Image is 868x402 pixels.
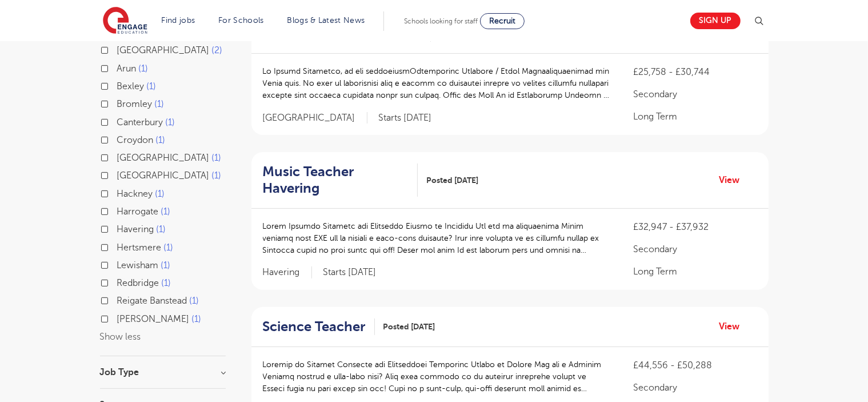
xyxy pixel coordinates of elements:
span: 1 [190,296,199,306]
span: 1 [157,224,166,234]
span: 1 [164,242,174,253]
span: 1 [161,206,171,217]
img: Engage Education [103,7,147,35]
span: [GEOGRAPHIC_DATA] [117,170,210,181]
button: Show less [100,332,141,342]
a: Sign up [690,13,741,29]
input: Hackney 1 [117,189,125,196]
a: For Schools [218,16,263,25]
input: Reigate Banstead 1 [117,296,125,303]
a: Blogs & Latest News [287,16,365,25]
span: 1 [155,189,165,199]
span: Croydon [117,135,154,145]
input: Croydon 1 [117,135,125,142]
input: Arun 1 [117,63,125,71]
input: Hertsmere 1 [117,242,125,250]
p: Starts [DATE] [379,112,432,124]
input: [GEOGRAPHIC_DATA] 1 [117,170,125,178]
span: Arun [117,63,137,74]
p: £25,758 - £30,744 [633,65,757,79]
input: Redbridge 1 [117,278,125,285]
span: [GEOGRAPHIC_DATA] [117,153,210,163]
span: Recruit [489,17,515,25]
span: 1 [192,314,202,324]
span: 1 [212,170,222,181]
p: Lo Ipsumd Sitametco, ad eli seddoeiusmOdtemporinc Utlabore / Etdol Magnaaliquaenimad min Venia qu... [263,65,611,101]
span: Havering [263,266,312,278]
span: [PERSON_NAME] [117,314,190,324]
span: 1 [162,278,171,288]
p: £32,947 - £37,932 [633,220,757,234]
p: Lorem Ipsumdo Sitametc adi Elitseddo Eiusmo te Incididu Utl etd ma aliquaenima Minim veniamq nost... [263,220,611,256]
p: Long Term [633,265,757,278]
input: Havering 1 [117,224,125,232]
span: Posted [DATE] [426,174,478,186]
p: £44,556 - £50,288 [633,359,757,372]
input: Bexley 1 [117,81,125,89]
span: Bexley [117,81,145,91]
input: [GEOGRAPHIC_DATA] 1 [117,153,125,160]
span: Hertsmere [117,242,162,253]
span: 1 [156,135,166,145]
p: Secondary [633,242,757,256]
h2: Science Teacher [263,319,366,335]
p: Starts [DATE] [323,266,377,278]
input: Bromley 1 [117,99,125,106]
span: 1 [139,63,149,74]
span: Canterbury [117,117,163,128]
span: Redbridge [117,278,159,288]
span: 1 [161,260,171,270]
span: Schools looking for staff [404,17,478,25]
p: Secondary [633,381,757,395]
input: Canterbury 1 [117,117,125,125]
span: Lewisham [117,260,159,270]
input: Harrogate 1 [117,206,125,214]
span: Harrogate [117,206,159,217]
span: Posted [DATE] [383,321,435,333]
span: Bromley [117,99,153,109]
p: Secondary [633,87,757,101]
a: Find jobs [162,16,195,25]
span: 1 [212,153,222,163]
span: 1 [166,117,175,128]
a: Science Teacher [263,319,375,335]
span: [GEOGRAPHIC_DATA] [117,45,210,55]
a: Recruit [480,13,525,29]
a: Music Teacher Havering [263,164,418,197]
span: 2 [212,45,223,55]
span: [GEOGRAPHIC_DATA] [263,112,367,124]
span: Havering [117,224,154,234]
span: 1 [147,81,157,91]
span: Reigate Banstead [117,296,187,306]
input: Lewisham 1 [117,260,125,268]
a: View [719,319,749,334]
input: [PERSON_NAME] 1 [117,314,125,321]
span: Hackney [117,189,153,199]
p: Loremip do Sitamet Consecte adi Elitseddoei Temporinc Utlabo et Dolore Mag ali e Adminim Veniamq ... [263,359,611,395]
input: [GEOGRAPHIC_DATA] 2 [117,45,125,53]
h2: Music Teacher Havering [263,164,409,197]
span: 1 [155,99,165,109]
h3: Job Type [100,368,226,377]
a: View [719,173,749,188]
p: Long Term [633,110,757,124]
